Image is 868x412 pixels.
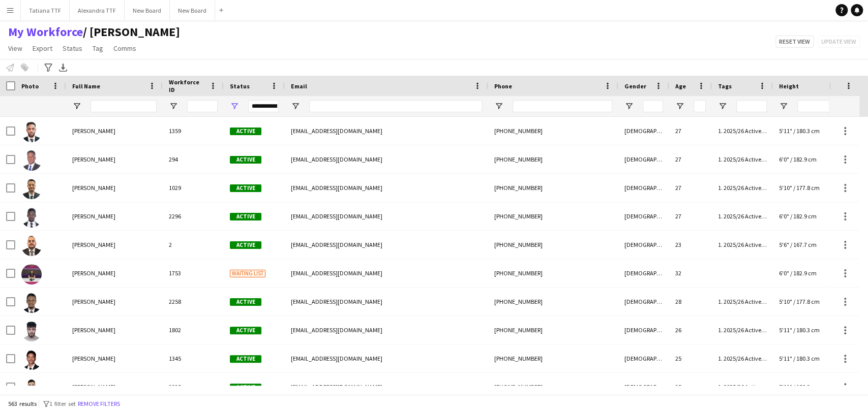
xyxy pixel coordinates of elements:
[618,288,669,315] div: [DEMOGRAPHIC_DATA]
[21,150,42,171] img: Abdalla Elobaid
[618,174,669,202] div: [DEMOGRAPHIC_DATA]
[76,398,122,409] button: Remove filters
[230,102,239,111] button: Open Filter Menu
[669,316,712,344] div: 26
[285,344,488,372] div: [EMAIL_ADDRESS][DOMAIN_NAME]
[21,82,39,90] span: Photo
[21,179,42,199] img: Abdalla Ibrahim
[72,82,100,90] span: Full Name
[230,384,261,391] span: Active
[618,259,669,287] div: [DEMOGRAPHIC_DATA]
[21,207,42,228] img: Abdalla Jaad
[21,122,42,142] img: Abdalla Ali
[163,202,224,230] div: 2296
[230,82,250,90] span: Status
[779,102,788,111] button: Open Filter Menu
[712,373,773,401] div: 1. 2025/26 Active Accounts, ELAN - [DEMOGRAPHIC_DATA] Host Sample Profiles
[63,44,82,53] span: Status
[285,174,488,202] div: [EMAIL_ADDRESS][DOMAIN_NAME]
[230,355,261,363] span: Active
[669,174,712,202] div: 27
[712,202,773,230] div: 1. 2025/26 Active Accounts, ELAN - [DEMOGRAPHIC_DATA] Host Sample Profiles
[72,326,115,334] span: [PERSON_NAME]
[494,82,512,90] span: Phone
[169,102,178,111] button: Open Filter Menu
[169,78,205,93] span: Workforce ID
[72,355,115,362] span: [PERSON_NAME]
[21,293,42,313] img: Abdelgader Alghali
[488,373,618,401] div: [PHONE_NUMBER]
[618,344,669,372] div: [DEMOGRAPHIC_DATA]
[618,117,669,145] div: [DEMOGRAPHIC_DATA]
[42,61,54,74] app-action-btn: Advanced filters
[230,213,261,220] span: Active
[291,82,307,90] span: Email
[33,44,52,53] span: Export
[712,344,773,372] div: 1. 2025/26 Active Accounts, 2025 - Active Accounts, ELAN - [DEMOGRAPHIC_DATA] Host Sample Profiles
[669,202,712,230] div: 27
[669,231,712,259] div: 23
[21,1,70,20] button: Tatiana TTF
[93,44,103,53] span: Tag
[712,288,773,315] div: 1. 2025/26 Active Accounts
[230,327,261,334] span: Active
[712,174,773,202] div: 1. 2025/26 Active Accounts, 2025 - Active Accounts
[4,42,26,55] a: View
[230,270,265,277] span: Waiting list
[58,42,86,55] a: Status
[494,102,503,111] button: Open Filter Menu
[624,82,646,90] span: Gender
[8,24,83,40] a: My Workforce
[187,100,218,112] input: Workforce ID Filter Input
[72,102,81,111] button: Open Filter Menu
[163,259,224,287] div: 1753
[91,100,157,112] input: Full Name Filter Input
[163,231,224,259] div: 2
[775,36,814,48] button: Reset view
[21,321,42,341] img: Abdelhamid El Hafyani
[488,288,618,315] div: [PHONE_NUMBER]
[28,42,56,55] a: Export
[669,145,712,173] div: 27
[718,82,732,90] span: Tags
[285,373,488,401] div: [EMAIL_ADDRESS][DOMAIN_NAME]
[163,288,224,315] div: 2258
[712,231,773,259] div: 1. 2025/26 Active Accounts, 2024 - Active Accounts, 2025 - Active Accounts
[70,1,125,20] button: Alexandra TTF
[618,373,669,401] div: [DEMOGRAPHIC_DATA]
[712,145,773,173] div: 1. 2025/26 Active Accounts, 2024 - Active Accounts, 2025 - Active Accounts, APQ - Qatar Energy Us...
[694,100,706,112] input: Age Filter Input
[49,400,76,407] span: 1 filter set
[675,82,686,90] span: Age
[669,344,712,372] div: 25
[618,316,669,344] div: [DEMOGRAPHIC_DATA]
[72,241,115,248] span: [PERSON_NAME]
[8,44,22,53] span: View
[230,128,261,135] span: Active
[109,42,140,55] a: Comms
[72,269,115,277] span: [PERSON_NAME]
[309,100,482,112] input: Email Filter Input
[669,373,712,401] div: 25
[669,259,712,287] div: 32
[113,44,136,53] span: Comms
[285,259,488,287] div: [EMAIL_ADDRESS][DOMAIN_NAME]
[291,102,300,111] button: Open Filter Menu
[163,373,224,401] div: 2238
[72,184,115,192] span: [PERSON_NAME]
[21,236,42,256] img: Abdalla Shafei
[230,241,261,249] span: Active
[488,344,618,372] div: [PHONE_NUMBER]
[21,378,42,398] img: Abderahim dahou Abderahim
[618,145,669,173] div: [DEMOGRAPHIC_DATA]
[285,202,488,230] div: [EMAIL_ADDRESS][DOMAIN_NAME]
[285,145,488,173] div: [EMAIL_ADDRESS][DOMAIN_NAME]
[21,264,42,284] img: Abdelaadim Rochdi
[285,288,488,315] div: [EMAIL_ADDRESS][DOMAIN_NAME]
[72,383,115,391] span: [PERSON_NAME]
[163,344,224,372] div: 1345
[285,316,488,344] div: [EMAIL_ADDRESS][DOMAIN_NAME]
[488,231,618,259] div: [PHONE_NUMBER]
[488,145,618,173] div: [PHONE_NUMBER]
[488,316,618,344] div: [PHONE_NUMBER]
